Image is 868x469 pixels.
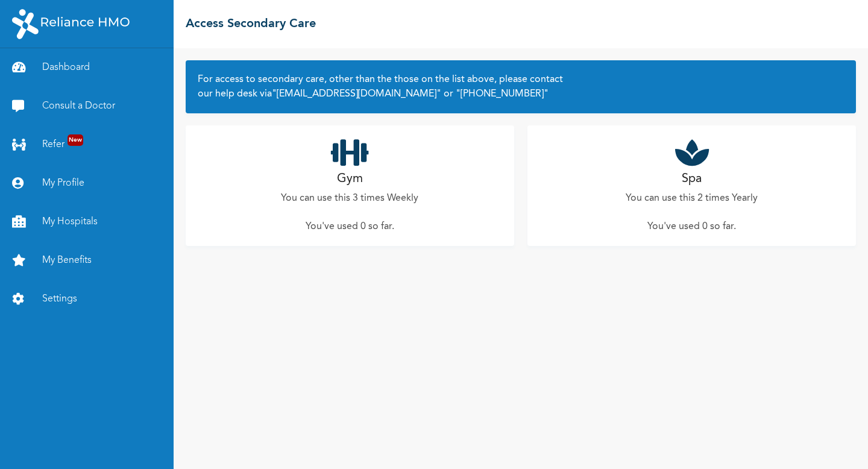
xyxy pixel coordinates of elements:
a: "[EMAIL_ADDRESS][DOMAIN_NAME]" [272,89,441,99]
a: "[PHONE_NUMBER]" [453,89,549,99]
span: New [68,134,83,146]
h2: For access to secondary care, other than the those on the list above, please contact our help des... [198,72,844,101]
p: You've used 0 so far . [306,219,394,234]
p: You can use this 2 times Yearly [626,191,758,206]
p: You've used 0 so far . [647,219,736,234]
h2: Gym [337,170,363,188]
p: You can use this 3 times Weekly [281,191,418,206]
h2: Access Secondary Care [186,15,316,33]
img: RelianceHMO's Logo [12,9,130,39]
h2: Spa [682,170,702,188]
